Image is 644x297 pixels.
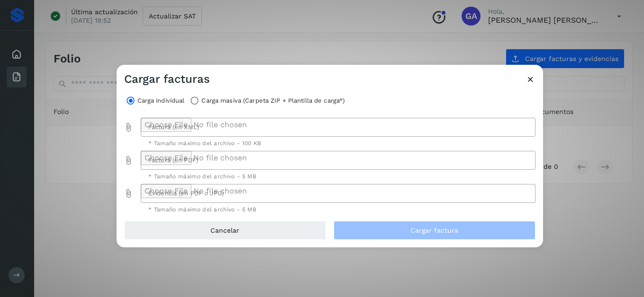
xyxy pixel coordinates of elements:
[410,227,458,234] span: Cargar factura
[148,207,528,212] div: * Tamaño máximo del archivo - 5 MB
[201,94,345,107] label: Carga masiva (Carpeta ZIP + Plantilla de carga*)
[137,94,185,107] label: Carga individual
[124,156,134,165] i: Factura (en PDF) prepended action
[124,72,210,86] h3: Cargar facturas
[124,189,134,198] i: Evidencia (en PDF o JPG) prepended action
[334,221,535,240] button: Cargar factura
[124,122,134,132] i: Factura (en XML) prepended action
[148,174,528,179] div: * Tamaño máximo del archivo - 5 MB
[124,221,326,240] button: Cancelar
[210,227,239,234] span: Cancelar
[148,140,528,146] div: * Tamaño máximo del archivo - 100 KB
